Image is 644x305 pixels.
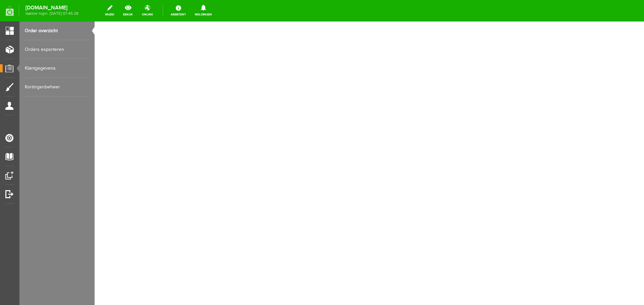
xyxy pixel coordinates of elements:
[191,3,216,18] a: Meldingen
[119,3,137,18] a: bekijk
[25,78,89,96] a: Kortingenbeheer
[25,40,89,59] a: Orders exporteren
[167,3,190,18] a: Assistent
[138,3,157,18] a: online
[25,6,78,10] strong: [DOMAIN_NAME]
[25,21,89,40] a: Order overzicht
[101,3,118,18] a: wijzig
[25,12,78,15] span: laatste login: [DATE] 07:45:28
[25,59,89,78] a: Klantgegevens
